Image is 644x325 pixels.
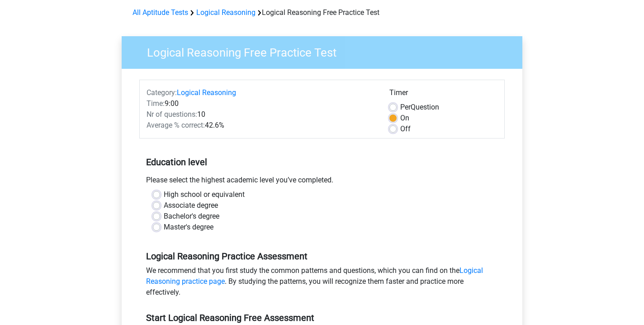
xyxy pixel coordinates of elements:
div: Timer [389,87,497,102]
label: Question [400,102,439,113]
a: All Aptitude Tests [133,8,188,17]
div: 9:00 [140,98,383,109]
span: Nr of questions: [147,110,197,119]
a: Logical Reasoning [177,88,236,97]
h5: Logical Reasoning Practice Assessment [146,251,498,262]
div: Please select the highest academic level you’ve completed. [139,175,505,189]
span: Average % correct: [147,121,205,129]
div: 10 [140,109,383,120]
h5: Education level [146,153,498,171]
span: Category: [147,88,177,97]
h3: Logical Reasoning Free Practice Test [136,42,516,60]
span: Per [400,103,411,111]
div: 42.6% [140,120,383,131]
h5: Start Logical Reasoning Free Assessment [146,312,498,323]
label: High school or equivalent [164,189,245,200]
label: On [400,113,409,124]
label: Bachelor's degree [164,211,219,222]
span: Time: [147,99,165,108]
a: Logical Reasoning [196,8,256,17]
div: We recommend that you first study the common patterns and questions, which you can find on the . ... [139,265,505,301]
label: Associate degree [164,200,218,211]
label: Master's degree [164,222,213,233]
div: Logical Reasoning Free Practice Test [129,7,515,18]
label: Off [400,124,411,134]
